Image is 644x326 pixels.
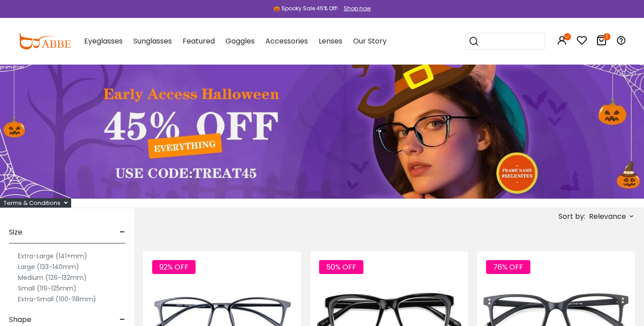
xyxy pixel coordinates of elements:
[18,294,96,304] label: Extra-Small (100-118mm)
[18,261,79,272] label: Large (133-140mm)
[133,36,172,46] span: Sunglasses
[486,260,530,274] span: 76% OFF
[265,36,308,46] span: Accessories
[319,260,363,274] span: 50% OFF
[344,4,371,13] div: Shop now
[119,222,125,243] span: -
[18,283,77,294] label: Small (119-125mm)
[589,209,626,225] span: Relevance
[183,36,215,46] span: Featured
[339,4,371,12] a: Shop now
[559,211,585,222] span: Sort by:
[18,272,87,283] label: Medium (126-132mm)
[18,33,71,49] img: abbeglasses.com
[319,36,342,46] span: Lenses
[152,260,196,274] span: 92% OFF
[18,251,87,261] label: Extra-Large (141+mm)
[596,37,607,47] a: 1
[603,33,610,40] i: 1
[84,36,123,46] span: Eyeglasses
[353,36,387,46] span: Our Story
[226,36,255,46] span: Goggles
[9,222,22,243] span: Size
[273,4,338,13] div: 🎃 Spooky Sale 45% Off!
